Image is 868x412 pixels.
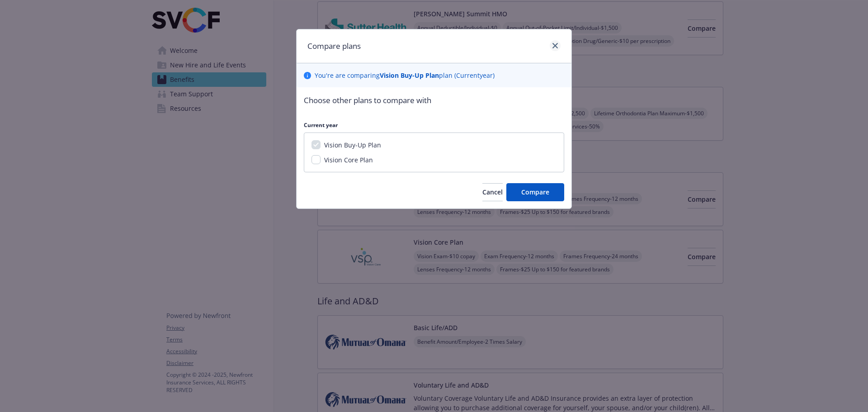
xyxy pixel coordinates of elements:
h1: Compare plans [307,40,361,52]
span: Cancel [482,188,503,196]
button: Cancel [482,183,503,201]
span: Vision Core Plan [324,156,373,164]
a: close [550,40,561,51]
b: Vision Buy-Up Plan [380,71,439,80]
p: Current year [304,121,564,129]
p: You ' re are comparing plan ( Current year) [315,71,495,80]
button: Compare [506,183,564,201]
span: Vision Buy-Up Plan [324,141,381,149]
span: Compare [521,188,549,196]
p: Choose other plans to compare with [304,95,564,106]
